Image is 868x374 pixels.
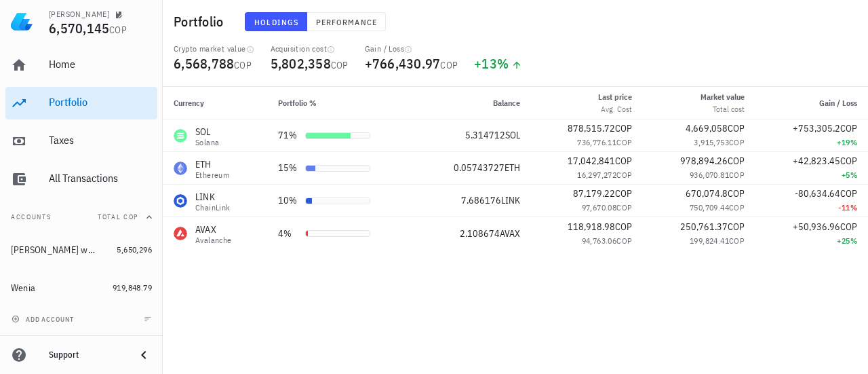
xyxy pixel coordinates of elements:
span: COP [840,221,857,233]
div: ETH [195,157,229,171]
div: +5 [766,168,857,182]
span: +766,430.97 [365,54,441,73]
span: 878,515.72 [568,122,615,134]
span: 5,650,296 [117,244,152,255]
th: Gain / Loss: Not sorted. Activate to sort ascending. [755,87,868,119]
span: 87,179.22 [573,187,615,200]
span: 5.314712 [465,129,505,141]
a: [PERSON_NAME] wallet 5,650,296 [5,233,157,266]
span: 4,669,058 [686,122,728,134]
div: SOL [195,125,219,138]
div: [PERSON_NAME] [49,9,109,20]
a: Wenia 919,848.79 [5,272,157,304]
div: Avalanche [195,236,232,244]
span: % [850,202,857,212]
span: +753,305.2 [793,122,840,134]
div: avatar [838,11,860,33]
th: Portfolio %: Not sorted. Activate to sort ascending. [267,87,416,119]
button: add account [8,312,79,326]
th: Currency [163,87,267,119]
span: COP [616,137,632,147]
span: add account [14,315,74,324]
div: Crypto market value [174,43,254,54]
div: SOL-icon [174,129,187,143]
span: Performance [315,17,377,27]
div: ETH-icon [174,162,187,175]
a: Portfolio [5,87,157,119]
span: -80,634.64 [795,187,840,200]
a: Taxes [5,125,157,157]
div: Home [49,58,152,71]
span: % [850,170,857,180]
div: +25 [766,234,857,248]
div: Acquisition cost [271,43,349,54]
div: LINK [195,190,231,204]
div: +19 [766,136,857,149]
span: COP [234,59,252,71]
span: 3,915,753 [694,137,729,147]
span: 5,802,358 [271,54,331,73]
span: 978,894.26 [680,155,728,167]
div: 10% [278,193,300,208]
a: Home [5,49,157,81]
button: AccountsTotal COP [5,201,157,233]
div: Gain / Loss [365,43,458,54]
span: 670,074.8 [686,187,728,200]
img: LedgiFi [11,11,33,33]
div: 15% [278,161,300,175]
div: +13 [474,57,522,71]
span: 118,918.98 [568,221,615,233]
span: +42,823.45 [793,155,840,167]
span: 94,763.06 [582,236,617,246]
button: Performance [307,12,386,31]
span: 919,848.79 [113,282,152,293]
span: 936,070.81 [690,170,729,180]
span: Currency [174,98,204,108]
span: 250,761.37 [680,221,728,233]
div: Total cost [701,103,745,115]
div: All Transactions [49,172,152,185]
span: COP [728,187,745,200]
span: % [497,54,509,73]
div: Portfolio [49,96,152,109]
div: AVAX-icon [174,227,187,240]
span: Portfolio % [278,98,317,108]
button: Holdings [245,12,307,31]
span: 6,570,145 [49,19,109,37]
span: COP [615,155,632,167]
div: AVAX [195,223,232,236]
span: COP [615,221,632,233]
span: COP [729,202,745,212]
span: COP [615,122,632,134]
span: COP [616,170,632,180]
span: Holdings [254,17,298,27]
span: 16,297,272 [577,170,616,180]
span: 97,670.08 [582,202,617,212]
div: Solana [195,138,219,147]
span: +50,936.96 [793,221,840,233]
a: All Transactions [5,163,157,195]
span: Gain / Loss [819,98,857,108]
div: -11 [766,201,857,214]
div: Market value [701,91,745,103]
span: Balance [493,98,520,108]
span: 0.05743727 [454,162,505,174]
span: COP [728,122,745,134]
span: ETH [505,162,520,174]
span: AVAX [500,227,520,240]
span: 6,568,788 [174,54,234,73]
span: Total COP [98,212,138,221]
div: [PERSON_NAME] wallet [11,244,98,256]
div: 71% [278,128,300,143]
span: 17,042,841 [568,155,615,167]
div: 4% [278,227,300,241]
span: COP [729,236,745,246]
th: Balance: Not sorted. Activate to sort ascending. [416,87,531,119]
div: ChainLink [195,204,231,212]
h1: Portfolio [174,11,229,33]
span: % [850,236,857,246]
span: COP [616,236,632,246]
span: 736,776.11 [577,137,616,147]
div: LINK-icon [174,194,187,208]
span: SOL [505,129,520,141]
